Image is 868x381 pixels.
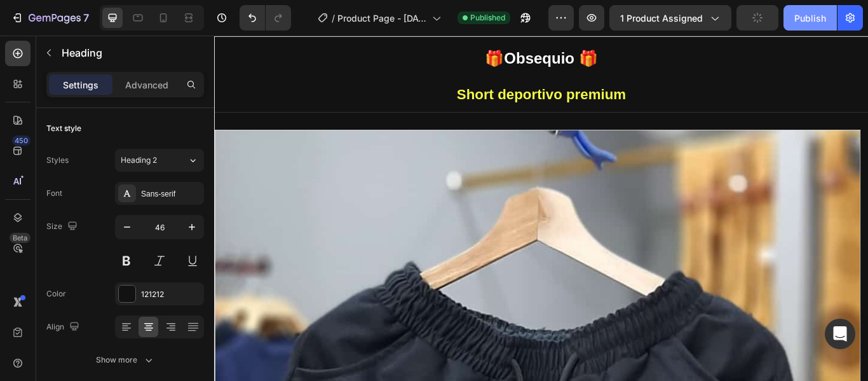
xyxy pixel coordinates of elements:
[337,11,427,25] span: Product Page - [DATE] 21:44:32
[46,218,80,235] div: Size
[240,5,291,31] div: Undo/Redo
[283,59,480,78] strong: Short deportivo premium
[141,188,201,200] div: Sans-serif
[125,78,168,92] p: Advanced
[783,5,837,31] button: Publish
[332,11,335,25] span: /
[63,78,98,92] p: Settings
[46,288,66,300] div: Color
[62,45,199,60] p: Heading
[620,11,703,25] span: 1 product assigned
[46,123,81,134] div: Text style
[115,149,204,172] button: Heading 2
[141,289,201,300] div: 121212
[46,319,82,336] div: Align
[121,155,157,166] span: Heading 2
[5,5,95,31] button: 7
[46,188,62,199] div: Font
[12,135,31,146] div: 450
[96,354,155,366] div: Show more
[825,319,855,349] div: Open Intercom Messenger
[46,349,204,371] button: Show more
[794,11,826,25] div: Publish
[609,5,731,31] button: 1 product assigned
[83,10,89,25] p: 7
[470,12,505,24] span: Published
[214,36,868,381] iframe: Design area
[10,233,31,243] div: Beta
[46,155,69,166] div: Styles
